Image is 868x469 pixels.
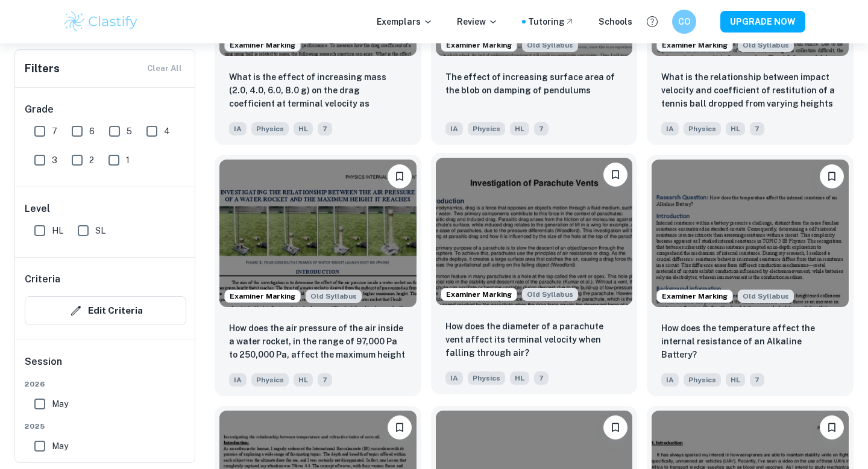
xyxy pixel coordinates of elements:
a: Examiner MarkingStarting from the May 2025 session, the Physics IA requirements have changed. It'... [647,155,854,396]
img: Physics IA example thumbnail: How does the diameter of a parachute ven [436,158,633,305]
button: Bookmark [603,163,627,187]
span: Old Syllabus [738,39,794,52]
span: IA [445,371,463,385]
span: 7 [52,125,57,138]
img: Physics IA example thumbnail: How does the air pressure of the air ins [219,160,417,307]
span: 5 [127,125,132,138]
span: HL [294,122,313,135]
span: IA [445,122,463,135]
img: Clastify logo [63,10,139,34]
span: 2026 [25,379,186,390]
div: Starting from the May 2025 session, the Physics IA requirements have changed. It's OK to refer to... [306,290,362,303]
span: IA [229,122,247,135]
a: Examiner MarkingStarting from the May 2025 session, the Physics IA requirements have changed. It'... [431,155,638,396]
span: 6 [89,125,95,138]
span: Old Syllabus [522,288,578,301]
div: Starting from the May 2025 session, the Physics IA requirements have changed. It's OK to refer to... [738,290,794,303]
span: IA [661,373,679,387]
h6: Level [25,202,186,216]
span: Examiner Marking [225,291,300,302]
span: 7 [750,373,764,387]
span: HL [294,373,313,387]
p: Exemplars [377,15,433,28]
button: UPGRADE NOW [720,11,805,33]
span: Old Syllabus [522,39,578,52]
span: 7 [534,371,549,385]
span: SL [95,224,105,237]
p: Review [457,15,498,28]
span: Examiner Marking [441,40,517,51]
span: IA [661,122,679,135]
span: 2025 [25,421,186,432]
span: 2 [89,154,94,167]
span: HL [510,371,529,385]
span: 7 [318,122,332,135]
button: Bookmark [388,164,412,188]
span: Physics [468,122,505,135]
span: IA [229,373,247,387]
span: Old Syllabus [306,290,362,303]
span: 3 [52,154,57,167]
h6: Session [25,355,186,379]
button: Bookmark [603,415,627,439]
p: What is the effect of increasing mass (2.0, 4.0, 6.0, 8.0 g) on the drag coefficient at terminal ... [229,70,407,111]
p: What is the relationship between impact velocity and coefficient of restitution of a tennis ball ... [661,70,839,111]
div: Starting from the May 2025 session, the Physics IA requirements have changed. It's OK to refer to... [522,39,578,52]
a: Examiner MarkingStarting from the May 2025 session, the Physics IA requirements have changed. It'... [215,155,421,396]
span: Examiner Marking [657,40,732,51]
p: How does the air pressure of the air inside a water rocket, in the range of 97,000 Pa to 250,000 ... [229,321,407,362]
span: Old Syllabus [738,290,794,303]
a: Schools [599,15,632,28]
span: HL [726,373,745,387]
div: Starting from the May 2025 session, the Physics IA requirements have changed. It's OK to refer to... [522,288,578,301]
button: Bookmark [820,415,844,439]
button: Help and Feedback [642,11,662,32]
span: 7 [534,122,549,135]
p: How does the diameter of a parachute vent affect its terminal velocity when falling through air? [445,320,623,359]
h6: Criteria [25,272,60,287]
span: Examiner Marking [657,291,732,302]
h6: Grade [25,102,186,117]
button: CO [672,10,696,34]
p: How does the temperature affect the internal resistance of an Alkaline Battery? [661,321,839,361]
button: Bookmark [388,415,412,439]
span: Examiner Marking [441,289,517,300]
span: HL [510,122,529,135]
span: HL [726,122,745,135]
p: The effect of increasing surface area of the blob on damping of pendulums [445,70,623,97]
button: Edit Criteria [25,296,186,325]
span: 7 [750,122,764,135]
img: Physics IA example thumbnail: How does the temperature affect the inte [652,160,849,307]
span: May [52,397,68,411]
h6: CO [678,15,691,28]
span: Physics [251,122,289,135]
a: Tutoring [528,15,574,28]
div: Starting from the May 2025 session, the Physics IA requirements have changed. It's OK to refer to... [738,39,794,52]
span: Physics [684,373,721,387]
span: 7 [318,373,332,387]
span: Examiner Marking [225,40,300,51]
span: 1 [126,154,130,167]
h6: Filters [25,60,60,77]
span: Physics [468,371,505,385]
span: Physics [251,373,289,387]
button: Bookmark [820,164,844,188]
span: May [52,439,68,453]
span: 4 [164,125,170,138]
span: Physics [684,122,721,135]
span: HL [52,224,63,237]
